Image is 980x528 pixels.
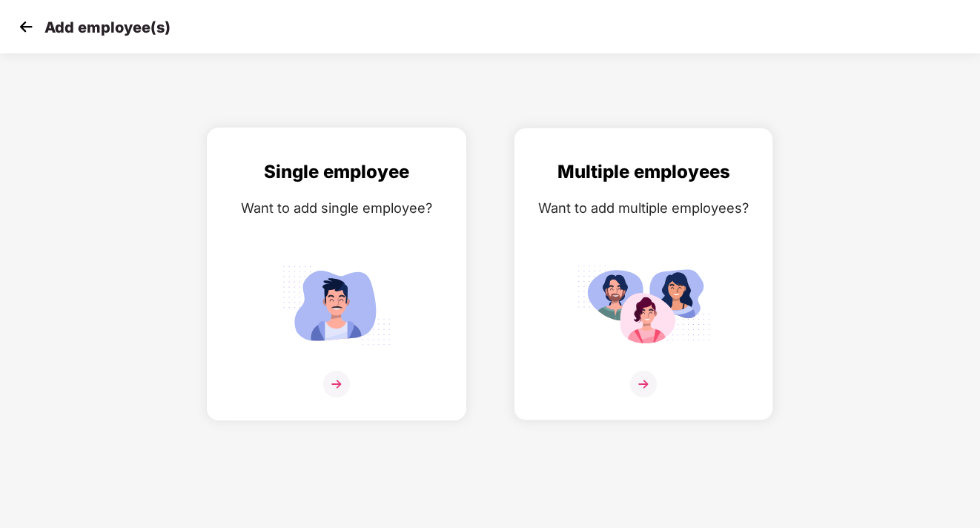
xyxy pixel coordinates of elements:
[529,158,758,186] div: Multiple employees
[323,371,350,397] img: svg+xml;base64,PHN2ZyB4bWxucz0iaHR0cDovL3d3dy53My5vcmcvMjAwMC9zdmciIHdpZHRoPSIzNiIgaGVpZ2h0PSIzNi...
[44,19,170,36] p: Add employee(s)
[222,197,451,219] div: Want to add single employee?
[630,371,657,397] img: svg+xml;base64,PHN2ZyB4bWxucz0iaHR0cDovL3d3dy53My5vcmcvMjAwMC9zdmciIHdpZHRoPSIzNiIgaGVpZ2h0PSIzNi...
[577,259,710,352] img: svg+xml;base64,PHN2ZyB4bWxucz0iaHR0cDovL3d3dy53My5vcmcvMjAwMC9zdmciIGlkPSJNdWx0aXBsZV9lbXBsb3llZS...
[529,197,758,219] div: Want to add multiple employees?
[222,158,451,186] div: Single employee
[15,16,37,38] img: svg+xml;base64,PHN2ZyB4bWxucz0iaHR0cDovL3d3dy53My5vcmcvMjAwMC9zdmciIHdpZHRoPSIzMCIgaGVpZ2h0PSIzMC...
[270,259,403,352] img: svg+xml;base64,PHN2ZyB4bWxucz0iaHR0cDovL3d3dy53My5vcmcvMjAwMC9zdmciIGlkPSJTaW5nbGVfZW1wbG95ZWUiIH...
